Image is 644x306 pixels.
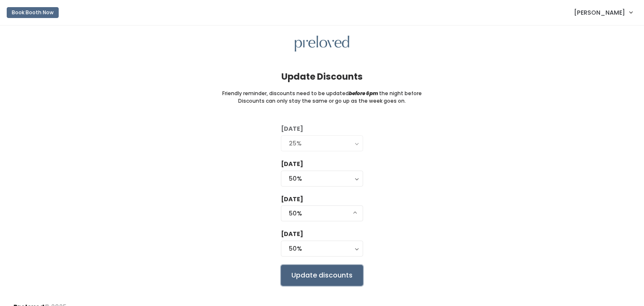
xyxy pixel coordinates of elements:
[281,135,363,151] button: 25%
[289,139,355,148] div: 25%
[281,230,303,239] label: [DATE]
[289,244,355,253] div: 50%
[7,7,59,18] button: Book Booth Now
[281,160,303,169] label: [DATE]
[566,3,641,21] a: [PERSON_NAME]
[289,174,355,183] div: 50%
[281,72,363,81] h4: Update Discounts
[238,97,406,105] small: Discounts can only stay the same or go up as the week goes on.
[281,195,303,204] label: [DATE]
[349,90,378,97] i: before 6pm
[295,36,349,52] img: preloved logo
[281,205,363,221] button: 50%
[281,124,303,133] label: [DATE]
[7,3,59,22] a: Book Booth Now
[574,8,625,17] span: [PERSON_NAME]
[281,265,363,286] input: Update discounts
[289,209,355,218] div: 50%
[281,171,363,187] button: 50%
[281,241,363,257] button: 50%
[222,90,422,97] small: Friendly reminder, discounts need to be updated the night before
